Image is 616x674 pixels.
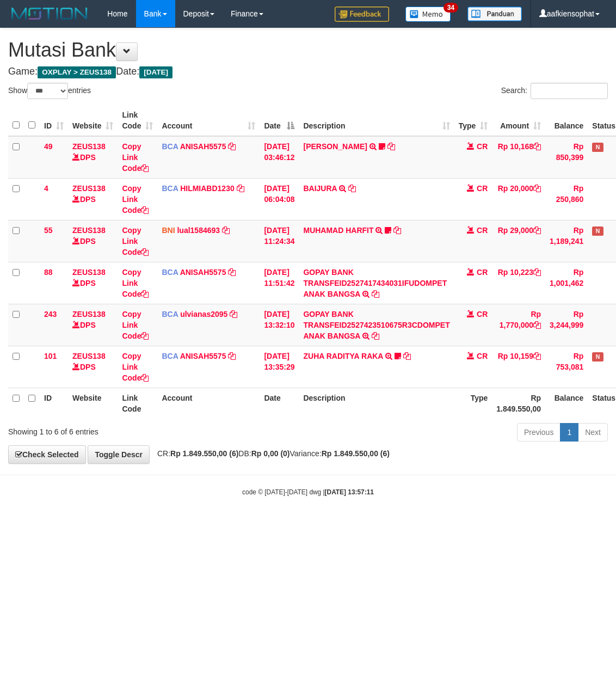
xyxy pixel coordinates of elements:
a: Copy Rp 20,000 to clipboard [533,184,541,193]
a: Copy ulvianas2095 to clipboard [230,310,237,318]
td: Rp 1,770,000 [492,304,545,346]
td: Rp 10,223 [492,262,545,304]
span: 49 [44,142,53,151]
strong: Rp 0,00 (0) [251,449,290,458]
a: Check Selected [8,445,86,464]
strong: [DATE] 13:57:11 [325,488,374,496]
span: 88 [44,268,53,277]
td: DPS [68,346,118,388]
td: DPS [68,136,118,179]
th: Type: activate to sort column ascending [454,105,492,136]
a: ZEUS138 [72,268,106,277]
td: Rp 1,189,241 [545,220,588,262]
a: HILMIABD1230 [180,184,235,193]
a: lual1584693 [177,226,220,235]
a: Copy ZUHA RADITYA RAKA to clipboard [403,352,411,360]
span: BCA [162,310,178,318]
span: 55 [44,226,53,235]
a: [PERSON_NAME] [303,142,367,151]
a: Copy BAIJURA to clipboard [348,184,356,193]
th: Link Code: activate to sort column ascending [118,105,157,136]
td: [DATE] 11:51:42 [260,262,299,304]
a: Copy Rp 10,159 to clipboard [533,352,541,360]
a: MUHAMAD HARFIT [303,226,373,235]
span: CR [477,226,488,235]
span: BCA [162,268,178,277]
td: DPS [68,262,118,304]
th: Description: activate to sort column ascending [299,105,454,136]
span: Has Note [592,143,603,152]
a: Copy Link Code [122,184,149,215]
select: Showentries [27,83,68,99]
label: Search: [501,83,608,99]
img: Feedback.jpg [335,7,389,22]
td: Rp 29,000 [492,220,545,262]
a: Copy Rp 10,223 to clipboard [533,268,541,277]
span: Has Note [592,352,603,361]
strong: Rp 1.849.550,00 (6) [170,449,238,458]
a: Copy Link Code [122,268,149,298]
a: ulvianas2095 [180,310,227,318]
td: [DATE] 13:35:29 [260,346,299,388]
th: Website [68,388,118,419]
span: BCA [162,142,178,151]
a: Copy Rp 10,168 to clipboard [533,142,541,151]
td: [DATE] 11:24:34 [260,220,299,262]
a: GOPAY BANK TRANSFEID2527417434031IFUDOMPET ANAK BANGSA [303,268,447,298]
span: 4 [44,184,48,193]
span: 101 [44,352,57,360]
span: CR [477,268,488,277]
a: ANISAH5575 [180,268,226,277]
a: ZEUS138 [72,226,106,235]
span: BCA [162,184,178,193]
img: panduan.png [467,7,522,21]
td: Rp 250,860 [545,178,588,220]
label: Show entries [8,83,91,99]
td: [DATE] 13:32:10 [260,304,299,346]
a: Copy GOPAY BANK TRANSFEID2527417434031IFUDOMPET ANAK BANGSA to clipboard [372,290,379,298]
th: Rp 1.849.550,00 [492,388,545,419]
td: DPS [68,304,118,346]
a: BAIJURA [303,184,337,193]
a: Copy Link Code [122,226,149,256]
th: Date [260,388,299,419]
a: Copy ANISAH5575 to clipboard [228,268,236,277]
th: Website: activate to sort column ascending [68,105,118,136]
span: OXPLAY > ZEUS138 [38,66,116,78]
td: [DATE] 03:46:12 [260,136,299,179]
td: Rp 10,159 [492,346,545,388]
th: Date: activate to sort column descending [260,105,299,136]
span: CR [477,352,488,360]
a: Copy Link Code [122,352,149,382]
a: ZEUS138 [72,184,106,193]
a: ZEUS138 [72,352,106,360]
img: MOTION_logo.png [8,5,91,22]
a: Copy ANISAH5575 to clipboard [228,142,236,151]
span: 34 [443,3,458,13]
th: Amount: activate to sort column ascending [492,105,545,136]
span: BNI [162,226,175,235]
td: DPS [68,178,118,220]
th: ID [40,388,68,419]
td: DPS [68,220,118,262]
td: Rp 1,001,462 [545,262,588,304]
a: Copy lual1584693 to clipboard [222,226,230,235]
a: Previous [517,423,560,442]
span: Has Note [592,226,603,236]
a: Next [578,423,608,442]
td: Rp 20,000 [492,178,545,220]
a: ANISAH5575 [180,142,226,151]
a: Copy MUHAMAD HARFIT to clipboard [393,226,401,235]
span: CR [477,142,488,151]
td: Rp 3,244,999 [545,304,588,346]
a: ZEUS138 [72,310,106,318]
a: ANISAH5575 [180,352,226,360]
div: Showing 1 to 6 of 6 entries [8,422,249,437]
input: Search: [531,83,608,99]
th: Description [299,388,454,419]
span: CR: DB: Variance: [152,449,390,458]
td: Rp 850,399 [545,136,588,179]
a: Copy Link Code [122,142,149,173]
a: Copy Rp 1,770,000 to clipboard [533,321,541,329]
th: Balance [545,105,588,136]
